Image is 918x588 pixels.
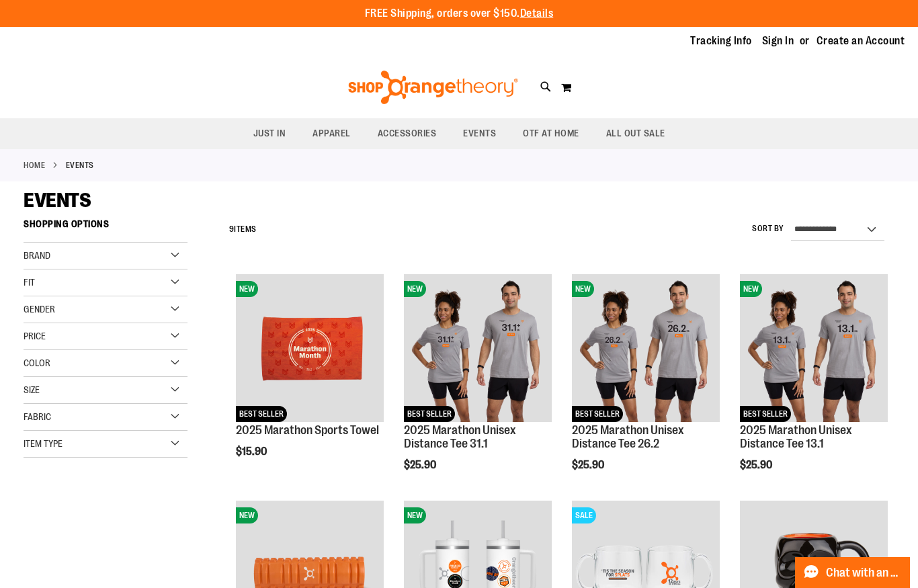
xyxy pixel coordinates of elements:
[397,267,558,505] div: product
[572,406,623,422] span: BEST SELLER
[762,34,794,48] a: Sign In
[740,459,774,471] span: $25.90
[236,406,287,422] span: BEST SELLER
[236,274,384,422] img: 2025 Marathon Sports Towel
[523,118,579,149] span: OTF AT HOME
[229,219,257,240] h2: Items
[24,411,51,422] span: Fabric
[733,267,894,505] div: product
[740,281,762,297] span: NEW
[229,224,235,234] span: 9
[572,274,720,422] img: 2025 Marathon Unisex Distance Tee 26.2
[826,566,902,579] span: Chat with an Expert
[365,6,554,22] p: FREE Shipping, orders over $150.
[24,250,50,261] span: Brand
[572,459,606,471] span: $25.90
[404,274,552,422] img: 2025 Marathon Unisex Distance Tee 31.1
[463,118,496,149] span: EVENTS
[24,331,46,341] span: Price
[24,212,187,243] strong: Shopping Options
[24,277,35,288] span: Fit
[312,118,351,149] span: APPAREL
[572,423,684,450] a: 2025 Marathon Unisex Distance Tee 26.2
[24,189,91,212] span: EVENTS
[404,507,426,523] span: NEW
[236,446,269,458] span: $15.90
[740,274,888,422] img: 2025 Marathon Unisex Distance Tee 13.1
[236,507,258,523] span: NEW
[24,384,40,395] span: Size
[690,34,752,48] a: Tracking Info
[740,274,888,424] a: 2025 Marathon Unisex Distance Tee 13.1NEWBEST SELLER
[572,281,594,297] span: NEW
[24,438,62,449] span: Item Type
[66,159,94,171] strong: EVENTS
[572,274,720,424] a: 2025 Marathon Unisex Distance Tee 26.2NEWBEST SELLER
[236,281,258,297] span: NEW
[752,223,784,235] label: Sort By
[740,423,852,450] a: 2025 Marathon Unisex Distance Tee 13.1
[740,406,791,422] span: BEST SELLER
[378,118,437,149] span: ACCESSORIES
[236,423,379,437] a: 2025 Marathon Sports Towel
[24,358,50,368] span: Color
[520,7,554,19] a: Details
[404,406,455,422] span: BEST SELLER
[817,34,905,48] a: Create an Account
[346,71,520,104] img: Shop Orangetheory
[404,459,438,471] span: $25.90
[572,507,596,523] span: SALE
[404,274,552,424] a: 2025 Marathon Unisex Distance Tee 31.1NEWBEST SELLER
[229,267,390,492] div: product
[24,304,55,314] span: Gender
[404,281,426,297] span: NEW
[24,159,45,171] a: Home
[404,423,516,450] a: 2025 Marathon Unisex Distance Tee 31.1
[565,267,726,505] div: product
[253,118,286,149] span: JUST IN
[795,557,911,588] button: Chat with an Expert
[606,118,665,149] span: ALL OUT SALE
[236,274,384,424] a: 2025 Marathon Sports TowelNEWBEST SELLER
